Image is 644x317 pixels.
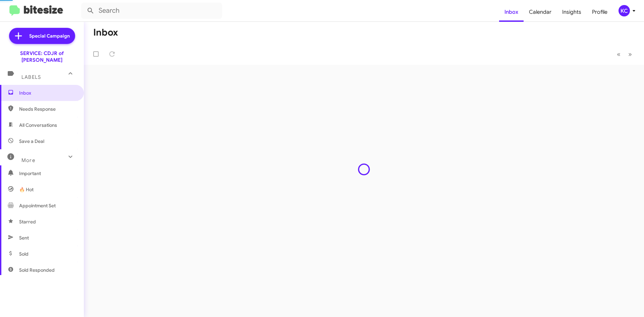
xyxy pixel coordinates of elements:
span: « [617,50,621,58]
span: Special Campaign [29,33,70,39]
span: » [628,50,632,58]
div: KC [619,5,630,16]
button: KC [613,5,637,16]
span: Needs Response [19,106,76,112]
button: Next [624,47,636,61]
span: Sold [19,251,29,257]
a: Inbox [499,2,524,22]
a: Insights [557,2,587,22]
span: 🔥 Hot [19,186,34,193]
span: Important [19,170,76,177]
span: Inbox [19,90,76,96]
a: Special Campaign [9,28,75,44]
nav: Page navigation example [613,47,636,61]
a: Profile [587,2,613,22]
h1: Inbox [93,27,118,38]
span: All Conversations [19,122,57,128]
span: Save a Deal [19,138,44,145]
input: Search [81,3,222,19]
span: Sold Responded [19,267,55,273]
span: Sent [19,234,29,241]
button: Previous [613,47,625,61]
span: Starred [19,218,36,225]
span: Appointment Set [19,202,56,209]
span: More [21,157,35,163]
a: Calendar [524,2,557,22]
span: Labels [21,74,41,80]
